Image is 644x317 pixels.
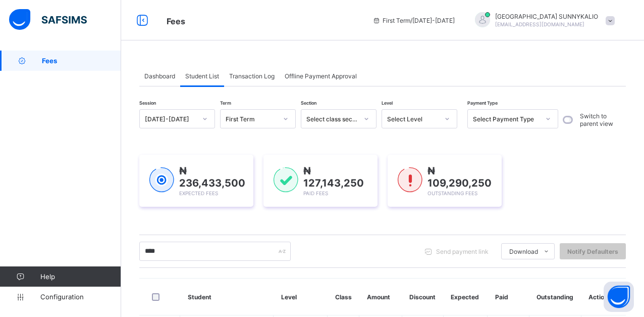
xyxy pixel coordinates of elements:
span: Fees [42,57,121,65]
div: FLORENCESUNNYKALIO [465,12,620,29]
th: Amount [359,279,402,315]
div: First Term [226,115,277,123]
img: expected-1.03dd87d44185fb6c27cc9b2570c10499.svg [149,167,174,193]
span: Session [139,100,156,106]
span: Transaction Log [229,72,275,80]
div: Select class section [306,115,358,123]
img: outstanding-1.146d663e52f09953f639664a84e30106.svg [398,167,422,193]
span: Expected Fees [179,190,218,196]
div: [DATE]-[DATE] [145,115,196,123]
span: Fees [167,16,185,26]
button: Open asap [604,282,634,312]
div: Select Level [387,115,439,123]
span: Section [301,100,316,106]
th: Paid [488,279,529,315]
span: Outstanding Fees [427,190,477,196]
th: Outstanding [529,279,581,315]
span: Notify Defaulters [567,248,618,255]
img: paid-1.3eb1404cbcb1d3b736510a26bbfa3ccb.svg [274,167,298,193]
span: ₦ 127,143,250 [303,165,364,189]
th: Student [180,279,274,315]
span: [GEOGRAPHIC_DATA] SUNNYKALIO [495,13,598,20]
span: Level [382,100,393,106]
span: ₦ 236,433,500 [179,165,245,189]
th: Discount [402,279,443,315]
span: [EMAIL_ADDRESS][DOMAIN_NAME] [495,21,584,27]
span: Download [509,248,538,255]
th: Class [328,279,359,315]
th: Expected [443,279,488,315]
span: Term [220,100,231,106]
span: Payment Type [467,100,498,106]
span: ₦ 109,290,250 [427,165,492,189]
img: safsims [9,9,87,30]
span: Configuration [40,293,121,301]
span: Student List [185,72,219,80]
label: Switch to parent view [580,112,623,127]
span: Paid Fees [303,190,328,196]
span: Dashboard [144,72,175,80]
span: Offline Payment Approval [285,72,357,80]
span: session/term information [372,17,455,24]
th: Actions [581,279,626,315]
div: Select Payment Type [473,115,540,123]
th: Level [274,279,328,315]
span: Help [40,273,121,281]
span: Send payment link [436,248,489,255]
